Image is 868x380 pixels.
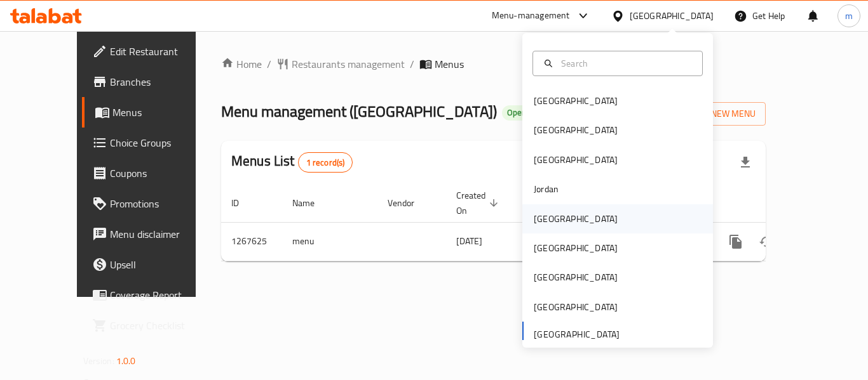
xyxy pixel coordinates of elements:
span: Add New Menu [677,106,756,122]
div: [GEOGRAPHIC_DATA] [534,94,618,108]
h2: Menus List [231,152,353,173]
span: Restaurants management [292,56,405,72]
a: Coupons [82,158,222,188]
span: Choice Groups [110,135,212,150]
span: m [845,9,853,23]
span: Grocery Checklist [110,318,212,333]
li: / [267,56,271,72]
a: Edit Restaurant [82,36,222,67]
a: Promotions [82,188,222,219]
span: Version: [83,353,114,369]
a: Choice Groups [82,128,222,158]
span: Menus [435,56,464,72]
span: Coupons [110,166,212,181]
div: [GEOGRAPHIC_DATA] [534,212,618,226]
td: 1267625 [221,222,282,261]
input: Search [556,56,695,70]
span: Name [292,195,331,211]
span: Menu management ( [GEOGRAPHIC_DATA] ) [221,97,497,126]
a: Restaurants management [276,56,405,72]
a: Coverage Report [82,280,222,310]
div: [GEOGRAPHIC_DATA] [534,241,618,255]
span: Menus [112,105,212,120]
div: Jordan [534,182,559,196]
span: Promotions [110,196,212,211]
button: more [721,226,751,257]
a: Home [221,56,262,72]
span: Vendor [388,195,431,211]
div: [GEOGRAPHIC_DATA] [534,153,618,167]
td: menu [282,222,377,261]
div: [GEOGRAPHIC_DATA] [630,9,714,23]
li: / [410,56,414,72]
a: Upsell [82,249,222,280]
a: Branches [82,67,222,97]
span: Upsell [110,257,212,272]
span: Coverage Report [110,287,212,303]
span: 1 record(s) [299,157,353,169]
span: [DATE] [456,233,482,249]
div: [GEOGRAPHIC_DATA] [534,123,618,137]
a: Menus [82,97,222,128]
div: [GEOGRAPHIC_DATA] [534,270,618,284]
a: Grocery Checklist [82,310,222,341]
span: Branches [110,74,212,89]
span: Menu disclaimer [110,226,212,242]
div: Menu-management [492,8,570,23]
nav: breadcrumb [221,56,766,72]
span: ID [231,195,255,211]
button: Change Status [751,226,782,257]
span: 1.0.0 [116,353,136,369]
a: Menu disclaimer [82,219,222,249]
span: Created On [456,188,502,218]
span: Edit Restaurant [110,44,212,59]
button: Add New Menu [667,102,766,126]
span: Open [502,107,531,118]
div: [GEOGRAPHIC_DATA] [534,300,618,314]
